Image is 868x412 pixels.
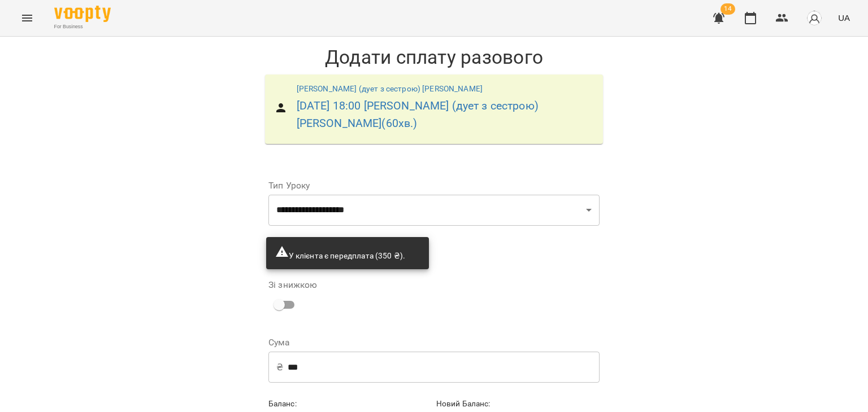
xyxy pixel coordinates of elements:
[275,251,405,260] span: У клієнта є передплата (350 ₴).
[297,84,483,93] a: [PERSON_NAME] (дует з сестрою) [PERSON_NAME]
[268,338,600,347] label: Сума
[276,361,283,374] p: ₴
[834,7,854,28] button: UA
[806,10,822,26] img: avatar_s.png
[268,181,600,190] label: Тип Уроку
[268,398,432,410] h6: Баланс :
[259,46,609,69] h1: Додати сплату разового
[268,280,317,290] label: Зі знижкою
[54,6,111,22] img: Voopty Logo
[721,3,735,15] span: 14
[436,398,600,410] h6: Новий Баланс :
[14,5,41,32] button: Menu
[838,12,850,24] span: UA
[297,99,539,130] a: [DATE] 18:00 [PERSON_NAME] (дует з сестрою) [PERSON_NAME](60хв.)
[54,23,111,30] span: For Business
